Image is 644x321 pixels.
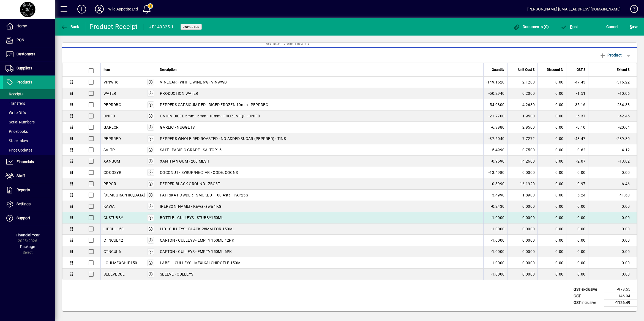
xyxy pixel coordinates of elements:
[3,183,55,197] a: Reports
[522,79,535,85] span: 2.1200
[566,88,588,99] td: -1.51
[566,269,588,280] td: 0.00
[157,190,483,201] td: PAPRIKA POWDER - SMOKED - 100 Asta - PAP25S
[103,91,116,96] div: WATER
[522,170,535,175] span: 0.0000
[537,246,566,257] td: 0.00
[628,22,640,32] button: Save
[3,169,55,183] a: Staff
[588,88,637,99] td: -10.06
[103,249,121,254] div: CTNCUL6
[588,156,637,167] td: -13.82
[3,108,55,117] a: Write Offs
[103,113,115,119] div: ONIFD
[483,133,507,144] td: -37.5040
[157,88,483,99] td: PRODUCTION WATER
[103,192,145,198] div: [DEMOGRAPHIC_DATA]
[626,1,637,19] a: Knowledge Base
[3,136,55,145] a: Stocktakes
[512,22,550,32] button: Documents (0)
[157,201,483,212] td: [PERSON_NAME] - Kawakawa 1KG
[605,22,620,32] button: Cancel
[566,99,588,110] td: -35.16
[6,148,32,152] span: Price Updates
[630,25,632,29] span: S
[606,22,618,31] span: Cancel
[17,80,32,84] span: Products
[3,197,55,211] a: Settings
[518,67,535,73] span: Unit Cost $
[571,299,604,306] td: GST inclusive
[566,133,588,144] td: -43.47
[571,286,604,293] td: GST exclusive
[566,167,588,178] td: 0.00
[103,102,121,107] div: PEPRDBC
[6,110,26,115] span: Write Offs
[537,122,566,133] td: 0.00
[3,155,55,169] a: Financials
[588,77,637,88] td: -316.22
[537,133,566,144] td: 0.00
[103,215,123,220] div: CUSTUBBY
[59,22,81,32] button: Back
[520,181,535,187] span: 16.1920
[588,110,637,122] td: -42.45
[483,212,507,223] td: -1.0000
[537,257,566,269] td: 0.00
[604,293,637,299] td: -146.94
[157,269,483,280] td: SLEEVE - CULLEYS
[6,120,35,124] span: Serial Numbers
[566,77,588,88] td: -47.43
[157,133,483,144] td: PEPPERS WHOLE RED ROASTED - NO ADDED SUGAR (PEPRRED) - TINS
[537,190,566,201] td: 0.00
[55,22,85,32] app-page-header-button: Back
[483,257,507,269] td: -1.0000
[522,113,535,119] span: 1.9500
[588,99,637,110] td: -234.38
[588,235,637,246] td: 0.00
[566,201,588,212] td: 0.00
[577,67,585,73] span: GST $
[17,24,27,28] span: Home
[522,204,535,209] span: 0.0000
[492,67,504,73] span: Quantity
[537,201,566,212] td: 0.00
[588,122,637,133] td: -20.64
[6,139,28,143] span: Stocktakes
[6,92,23,96] span: Receipts
[522,136,535,141] span: 7.7272
[483,269,507,280] td: -1.0000
[103,158,120,164] div: XANGUM
[157,246,483,257] td: CARTON - CULLEYS - EMPTY 150ML 6PK
[20,244,35,249] span: Package
[17,66,32,70] span: Suppliers
[566,156,588,167] td: -2.07
[17,38,24,42] span: POS
[483,122,507,133] td: -6.9980
[570,25,572,29] span: P
[103,226,124,232] div: LIDCUL150
[266,40,309,47] mat-hint: Use 'Enter' to start a new line
[483,156,507,167] td: -0.9690
[604,299,637,306] td: -1126.49
[566,178,588,190] td: -0.97
[522,102,535,107] span: 4.2630
[160,67,177,73] span: Description
[3,61,55,75] a: Suppliers
[17,188,30,192] span: Reports
[617,67,630,73] span: Extend $
[588,144,637,156] td: -4.12
[588,257,637,269] td: 0.00
[566,223,588,235] td: 0.00
[483,246,507,257] td: -1.0000
[588,167,637,178] td: 0.00
[103,238,123,243] div: CTNCUL42
[597,50,624,60] button: Product
[483,178,507,190] td: -0.3990
[566,235,588,246] td: 0.00
[522,249,535,254] span: 0.0000
[588,178,637,190] td: -6.46
[537,178,566,190] td: 0.00
[483,235,507,246] td: -1.0000
[3,33,55,47] a: POS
